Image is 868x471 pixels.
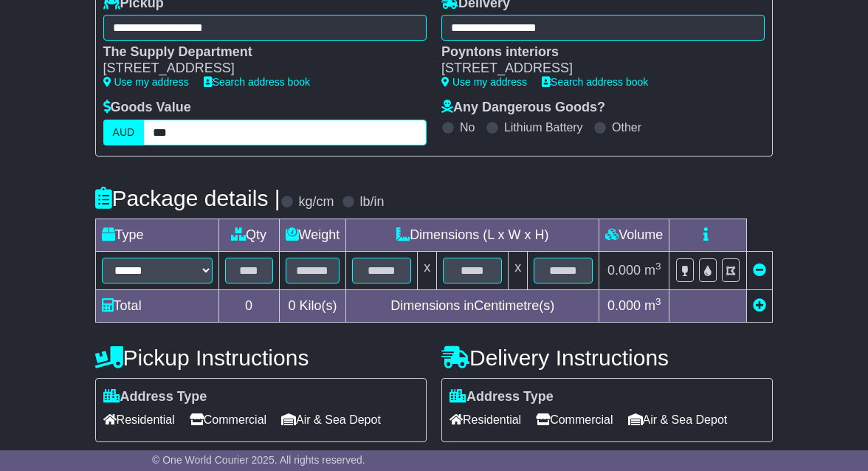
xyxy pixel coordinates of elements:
[607,298,641,313] span: 0.000
[190,408,266,431] span: Commercial
[607,263,641,278] span: 0.000
[218,219,279,251] td: Qty
[504,120,583,134] label: Lithium Battery
[279,219,346,251] td: Weight
[441,76,527,88] a: Use my address
[103,76,189,88] a: Use my address
[281,408,381,431] span: Air & Sea Depot
[288,298,295,313] span: 0
[103,389,207,405] label: Address Type
[346,219,599,251] td: Dimensions (L x W x H)
[644,298,661,313] span: m
[95,345,427,370] h4: Pickup Instructions
[509,251,528,289] td: x
[441,100,605,116] label: Any Dangerous Goods?
[103,408,175,431] span: Residential
[103,120,145,145] label: AUD
[218,289,279,322] td: 0
[655,261,661,272] sup: 3
[599,219,669,251] td: Volume
[103,100,191,116] label: Goods Value
[418,251,437,289] td: x
[204,76,310,88] a: Search address book
[441,61,750,77] div: [STREET_ADDRESS]
[628,408,728,431] span: Air & Sea Depot
[449,408,521,431] span: Residential
[152,454,365,466] span: © One World Courier 2025. All rights reserved.
[360,194,385,210] label: lb/in
[753,263,766,278] a: Remove this item
[279,289,346,322] td: Kilo(s)
[449,389,554,405] label: Address Type
[95,186,280,210] h4: Package details |
[536,408,613,431] span: Commercial
[460,120,475,134] label: No
[655,296,661,307] sup: 3
[441,44,750,61] div: Poyntons interiors
[346,289,599,322] td: Dimensions in Centimetre(s)
[103,61,412,77] div: [STREET_ADDRESS]
[644,263,661,278] span: m
[441,345,773,370] h4: Delivery Instructions
[612,120,641,134] label: Other
[95,219,218,251] td: Type
[299,194,334,210] label: kg/cm
[95,289,218,322] td: Total
[542,76,648,88] a: Search address book
[753,298,766,313] a: Add new item
[103,44,412,61] div: The Supply Department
